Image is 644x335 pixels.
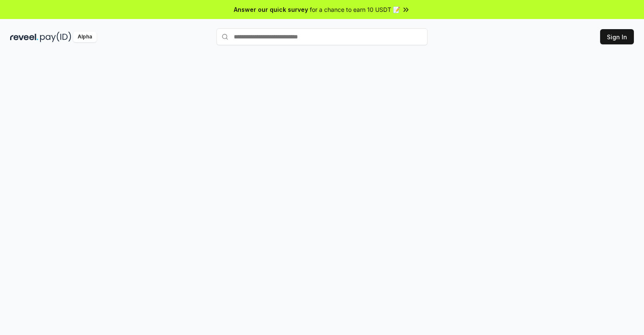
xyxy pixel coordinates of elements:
[310,5,400,14] span: for a chance to earn 10 USDT 📝
[40,32,71,42] img: pay_id
[73,32,97,42] div: Alpha
[234,5,308,14] span: Answer our quick survey
[10,32,38,42] img: reveel_dark
[600,29,634,44] button: Sign In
